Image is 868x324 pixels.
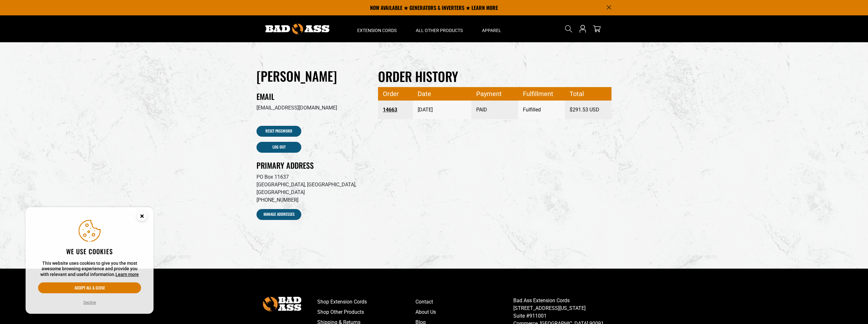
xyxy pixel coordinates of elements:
[82,299,98,306] button: Decline
[256,196,368,204] p: [PHONE_NUMBER]
[357,28,397,33] span: Extension Cords
[256,181,368,196] p: [GEOGRAPHIC_DATA], [GEOGRAPHIC_DATA], [GEOGRAPHIC_DATA]
[416,28,463,33] span: All Other Products
[256,160,368,170] h2: Primary Address
[523,101,560,119] span: Fulfilled
[38,261,141,278] p: This website uses cookies to give you the most awesome browsing experience and provide you with r...
[38,282,141,293] button: Accept all & close
[256,209,301,220] a: Manage Addresses
[256,142,301,153] a: Log out
[348,15,406,42] summary: Extension Cords
[418,107,433,113] time: [DATE]
[265,24,329,34] img: Bad Ass Extension Cords
[418,87,467,100] span: Date
[482,28,501,33] span: Apparel
[570,101,607,119] span: $291.53 USD
[415,307,514,317] a: About Us
[383,104,408,116] a: Order number 14663
[476,87,513,100] span: Payment
[26,207,154,314] aside: Cookie Consent
[263,297,301,311] img: Bad Ass Extension Cords
[256,126,301,137] a: Reset Password
[406,15,472,42] summary: All Other Products
[317,297,415,307] a: Shop Extension Cords
[476,101,513,119] span: PAID
[317,307,415,317] a: Shop Other Products
[564,24,574,34] summary: Search
[570,87,607,100] span: Total
[256,104,368,112] p: [EMAIL_ADDRESS][DOMAIN_NAME]
[378,68,612,85] h2: Order history
[383,87,408,100] span: Order
[115,272,139,277] a: Learn more
[523,87,560,100] span: Fulfillment
[415,297,514,307] a: Contact
[472,15,511,42] summary: Apparel
[38,247,141,255] h2: We use cookies
[256,92,368,101] h2: Email
[256,68,368,84] h1: [PERSON_NAME]
[256,173,368,181] p: PO Box 11637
